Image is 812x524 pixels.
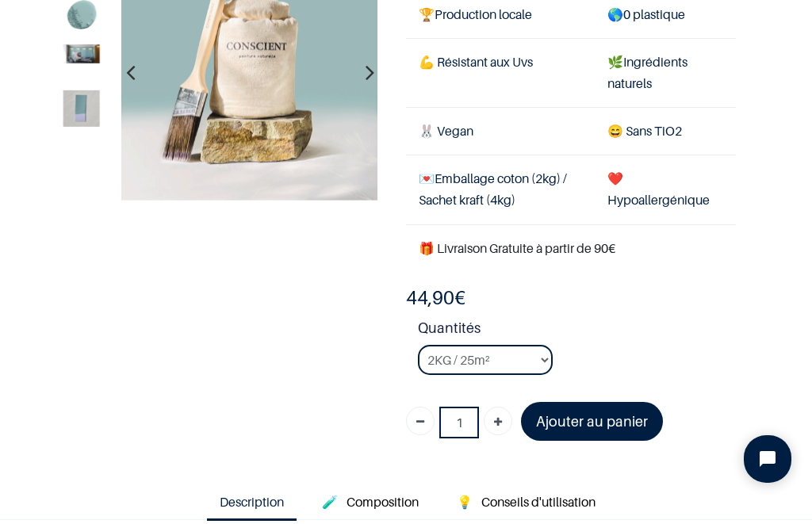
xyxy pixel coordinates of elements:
[457,494,473,510] span: 💡
[730,422,805,496] iframe: Tidio Chat
[536,413,648,430] font: Ajouter au panier
[406,407,435,435] a: Supprimer
[607,54,623,70] span: 🌿
[595,38,736,107] td: Ingrédients naturels
[481,494,596,510] span: Conseils d'utilisation
[419,170,435,186] span: 💌
[607,6,623,22] span: 🌎
[484,407,512,435] a: Ajouter
[595,155,736,224] td: ❤️Hypoallergénique
[419,6,435,22] span: 🏆
[419,123,473,139] span: 🐰 Vegan
[63,44,99,63] img: Product image
[418,317,736,345] strong: Quantités
[220,494,284,510] span: Description
[347,494,419,510] span: Composition
[406,286,465,309] b: €
[406,155,595,224] td: Emballage coton (2kg) / Sachet kraft (4kg)
[607,123,633,139] span: 😄 S
[521,402,663,441] a: Ajouter au panier
[419,240,615,256] font: 🎁 Livraison Gratuite à partir de 90€
[406,286,454,309] span: 44,90
[595,108,736,155] td: ans TiO2
[322,494,338,510] span: 🧪
[419,54,533,70] span: 💪 Résistant aux Uvs
[63,90,99,126] img: Product image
